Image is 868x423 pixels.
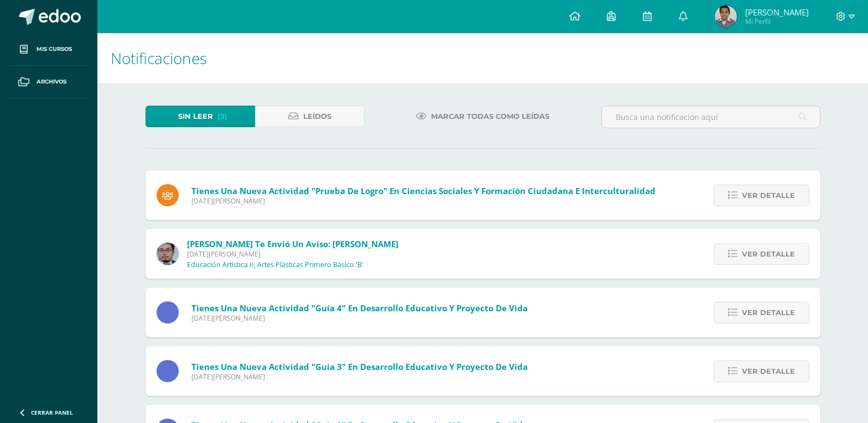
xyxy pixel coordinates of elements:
span: [PERSON_NAME] [745,7,809,18]
span: Ver detalle [742,185,795,206]
span: Tienes una nueva actividad "Guía 3" En Desarrollo Educativo y Proyecto de Vida [191,361,528,372]
a: Marcar todas como leídas [402,106,563,127]
span: [PERSON_NAME] te envió un aviso: [PERSON_NAME] [187,238,398,249]
span: Mi Perfil [745,17,809,26]
img: 5fac68162d5e1b6fbd390a6ac50e103d.png [157,243,179,265]
p: Educación Artística II, Artes Plásticas Primero Básico 'B' [187,260,363,269]
span: Ver detalle [742,361,795,382]
a: Leídos [255,106,365,127]
span: Ver detalle [742,302,795,323]
span: Leídos [303,106,331,127]
a: Archivos [9,66,89,98]
span: Ver detalle [742,244,795,264]
span: [DATE][PERSON_NAME] [187,249,398,259]
a: Mis cursos [9,33,89,66]
img: 9090122ddd464bb4524921a6a18966bf.png [715,6,737,28]
span: (9) [217,106,227,127]
a: Sin leer(9) [145,106,255,127]
span: [DATE][PERSON_NAME] [191,372,528,382]
span: [DATE][PERSON_NAME] [191,196,656,206]
input: Busca una notificación aquí [602,106,820,128]
span: Sin leer [178,106,213,127]
span: Mis cursos [37,45,72,54]
span: Tienes una nueva actividad "Prueba de Logro" En Ciencias Sociales y Formación Ciudadana e Intercu... [191,185,656,196]
span: Cerrar panel [31,409,73,416]
span: Tienes una nueva actividad "Guía 4" En Desarrollo Educativo y Proyecto de Vida [191,302,528,314]
span: Marcar todas como leídas [431,106,549,127]
span: [DATE][PERSON_NAME] [191,314,528,323]
span: Notificaciones [111,48,207,69]
span: Archivos [37,77,66,86]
